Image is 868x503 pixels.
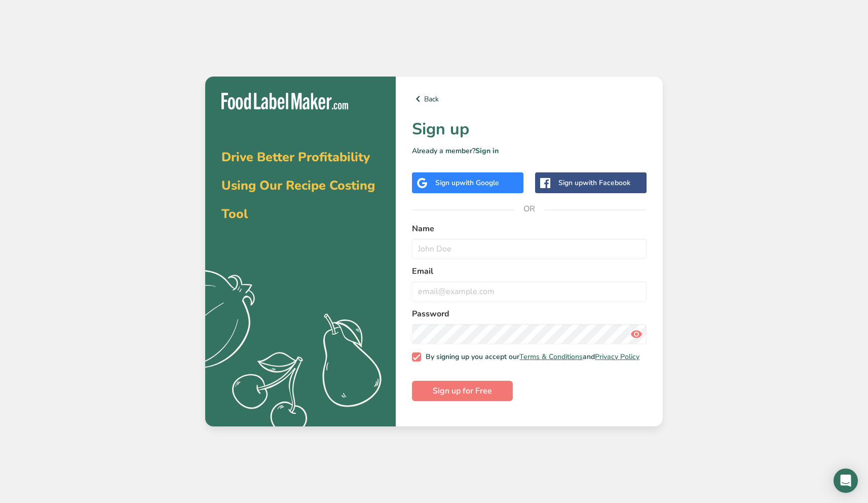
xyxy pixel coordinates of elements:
[221,149,375,223] span: Drive Better Profitability Using Our Recipe Costing Tool
[412,381,513,401] button: Sign up for Free
[412,239,647,259] input: John Doe
[583,178,630,188] span: with Facebook
[519,352,583,362] a: Terms & Conditions
[433,385,492,397] span: Sign up for Free
[412,117,647,141] h1: Sign up
[412,146,647,156] p: Already a member?
[412,223,647,235] label: Name
[412,93,647,105] a: Back
[595,352,639,362] a: Privacy Policy
[435,177,499,188] div: Sign up
[421,352,640,362] span: By signing up you accept our and
[514,194,545,224] span: OR
[412,281,647,302] input: email@example.com
[221,93,348,110] img: Food Label Maker
[412,308,647,320] label: Password
[558,177,630,188] div: Sign up
[412,265,647,277] label: Email
[460,178,499,188] span: with Google
[475,146,499,156] a: Sign in
[834,469,858,493] div: Open Intercom Messenger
